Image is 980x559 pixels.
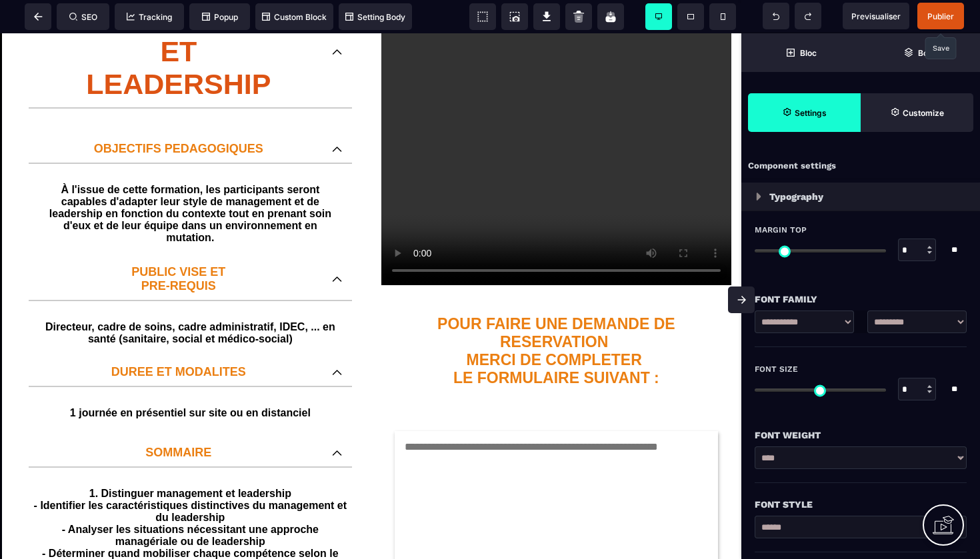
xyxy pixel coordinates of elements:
[903,108,944,118] strong: Customize
[741,33,861,72] span: Open Blocks
[755,364,798,374] span: Font Size
[800,48,817,58] strong: Bloc
[769,189,823,205] p: Typography
[795,108,827,118] strong: Settings
[39,109,319,123] p: OBJECTIFS PEDAGOGIQUES
[39,147,342,214] text: À l'issue de cette formation, les participants seront capables d'adapter leur style de management...
[748,93,861,132] span: Settings
[89,454,291,466] b: 1. Distinguer management et leadership
[469,3,496,30] span: View components
[39,284,342,315] text: Directeur, cadre de soins, cadre administratif, IDEC, ... en santé (sanitaire, social et médico-s...
[69,12,97,22] span: SEO
[756,193,761,201] img: loading
[345,12,405,22] span: Setting Body
[851,11,901,21] span: Previsualiser
[39,412,319,426] p: SOMMAIRE
[741,153,980,179] div: Component settings
[861,33,980,72] span: Open Layer Manager
[39,332,319,346] p: DUREE ET MODALITES
[501,3,528,30] span: Screenshot
[861,93,973,132] span: Open Style Manager
[127,12,172,22] span: Tracking
[843,3,909,29] span: Preview
[39,232,319,260] p: PUBLIC VISE ET PRE-REQUIS
[202,12,238,22] span: Popup
[918,48,937,58] strong: Body
[755,496,967,512] div: Font Style
[755,291,967,307] div: Font Family
[755,225,807,235] span: Margin Top
[927,11,954,21] span: Publier
[32,370,349,389] text: 1 journée en présentiel sur site ou en distanciel
[437,282,679,353] b: POUR FAIRE UNE DEMANDE DE RESERVATION MERCI DE COMPLETER LE FORMULAIRE SUIVANT :
[755,427,967,443] div: Font Weight
[262,12,327,22] span: Custom Block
